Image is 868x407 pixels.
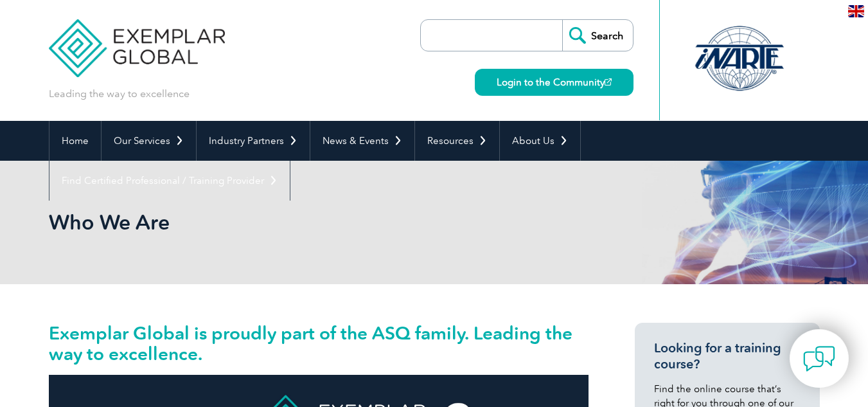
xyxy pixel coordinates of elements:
a: Login to the Community [475,69,633,96]
h3: Looking for a training course? [654,340,801,372]
a: Home [49,121,101,161]
h2: Exemplar Global is proudly part of the ASQ family. Leading the way to excellence. [49,323,589,364]
a: About Us [500,121,580,161]
h2: Who We Are [49,212,589,233]
a: News & Events [310,121,414,161]
a: Our Services [102,121,196,161]
p: Leading the way to excellence [49,87,190,101]
a: Find Certified Professional / Training Provider [49,161,290,201]
a: Resources [415,121,499,161]
a: Industry Partners [197,121,310,161]
img: en [848,5,864,17]
input: Search [562,20,633,51]
img: contact-chat.png [803,343,835,375]
img: open_square.png [605,78,612,86]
